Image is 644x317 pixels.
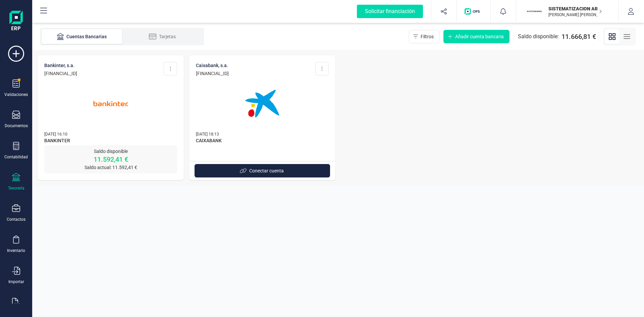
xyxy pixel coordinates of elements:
span: [DATE] 16:10 [44,132,67,137]
div: Contabilidad [4,154,28,160]
p: BANKINTER, S.A. [44,62,77,69]
button: SISISTEMATIZACION ARQUITECTONICA EN REFORMAS SL[PERSON_NAME] [PERSON_NAME] [524,1,610,22]
p: [PERSON_NAME] [PERSON_NAME] [548,12,602,17]
p: 11.592,41 € [44,155,177,164]
p: [FINANCIAL_ID] [196,70,229,77]
p: Saldo actual: 11.592,41 € [44,164,177,171]
span: Conectar cuenta [249,167,284,174]
span: [DATE] 18:13 [196,132,219,137]
div: Importar [8,279,24,284]
div: Validaciones [4,92,28,97]
p: SISTEMATIZACION ARQUITECTONICA EN REFORMAS SL [548,5,602,12]
img: Logo Finanedi [9,11,23,32]
button: Conectar cuenta [195,164,330,177]
p: CAIXABANK, S.A. [196,62,229,69]
p: Saldo disponible [44,148,177,155]
span: Añadir cuenta bancaria [455,33,504,40]
span: Filtros [421,33,434,40]
span: BANKINTER [44,137,177,145]
div: Contactos [7,217,25,222]
button: Filtros [409,30,439,43]
div: Documentos [5,123,28,128]
img: Logo de OPS [465,8,482,15]
p: [FINANCIAL_ID] [44,70,77,77]
div: Cuentas Bancarias [55,33,109,40]
img: SI [527,4,542,19]
div: Inventario [7,248,25,253]
button: Añadir cuenta bancaria [443,30,509,43]
div: Solicitar financiación [357,5,423,18]
div: Tesorería [8,186,24,191]
button: Solicitar financiación [349,1,431,22]
button: Logo de OPS [461,1,486,22]
span: Saldo disponible: [518,33,559,41]
div: Tarjetas [136,33,189,40]
span: 11.666,81 € [561,32,596,41]
span: CAIXABANK [196,137,329,145]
